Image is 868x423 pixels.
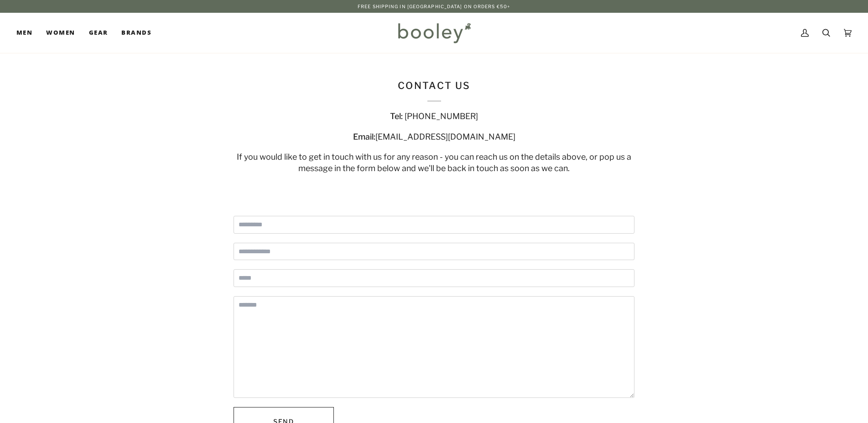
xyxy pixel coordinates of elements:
a: Gear [82,13,115,53]
div: [PHONE_NUMBER] [234,111,635,122]
img: Booley [394,20,474,46]
p: Free Shipping in [GEOGRAPHIC_DATA] on Orders €50+ [358,3,510,10]
span: Men [16,28,32,37]
span: [EMAIL_ADDRESS][DOMAIN_NAME] [375,131,515,141]
strong: Tel: [390,111,403,121]
span: If you would like to get in touch with us for any reason - you can reach us on the details above,... [237,152,631,173]
strong: Email: [353,131,375,141]
span: Brands [121,28,151,37]
p: Contact Us [234,79,635,102]
a: Brands [114,13,158,53]
span: Gear [89,28,108,37]
span: Women [46,28,75,37]
a: Women [39,13,82,53]
a: Men [16,13,39,53]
